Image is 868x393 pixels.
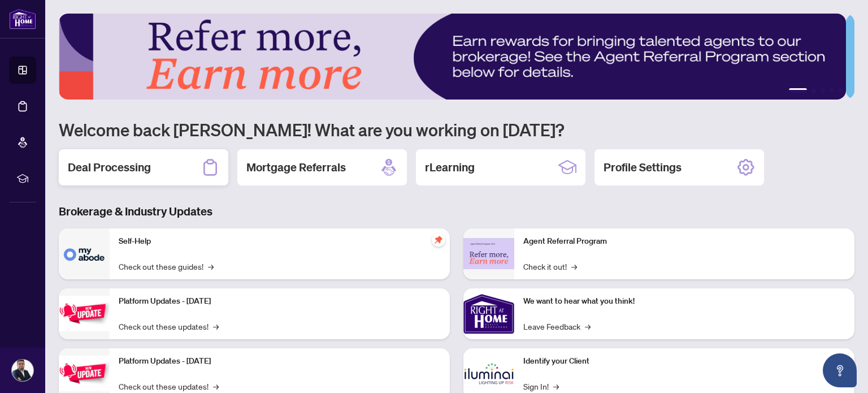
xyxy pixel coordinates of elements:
button: 3 [821,88,825,93]
span: → [553,380,559,392]
img: We want to hear what you think! [463,288,514,339]
img: logo [9,8,36,29]
button: 5 [839,88,843,93]
span: → [585,320,591,332]
p: Platform Updates - [DATE] [119,295,441,308]
span: pushpin [432,233,445,247]
a: Check out these updates!→ [119,320,219,332]
img: Self-Help [59,228,110,279]
p: Platform Updates - [DATE] [119,355,441,368]
p: We want to hear what you think! [523,295,845,308]
h2: rLearning [425,159,475,175]
img: Platform Updates - July 8, 2025 [59,356,110,391]
span: → [208,260,214,273]
span: → [571,260,577,273]
a: Leave Feedback→ [523,320,591,332]
p: Self-Help [119,235,441,248]
img: Agent Referral Program [463,238,514,269]
button: Open asap [823,353,857,387]
img: Slide 0 [59,14,846,100]
h2: Profile Settings [604,159,682,175]
p: Agent Referral Program [523,235,845,248]
h2: Mortgage Referrals [246,159,346,175]
span: → [213,320,219,332]
img: Profile Icon [12,360,33,381]
a: Check out these guides!→ [119,260,214,273]
button: 1 [789,88,807,93]
h2: Deal Processing [68,159,151,175]
h1: Welcome back [PERSON_NAME]! What are you working on [DATE]? [59,119,854,140]
h3: Brokerage & Industry Updates [59,204,854,219]
p: Identify your Client [523,355,845,368]
a: Sign In!→ [523,380,559,392]
a: Check it out!→ [523,260,577,273]
span: → [213,380,219,392]
button: 4 [830,88,834,93]
img: Platform Updates - July 21, 2025 [59,296,110,331]
button: 2 [811,88,816,93]
a: Check out these updates!→ [119,380,219,392]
